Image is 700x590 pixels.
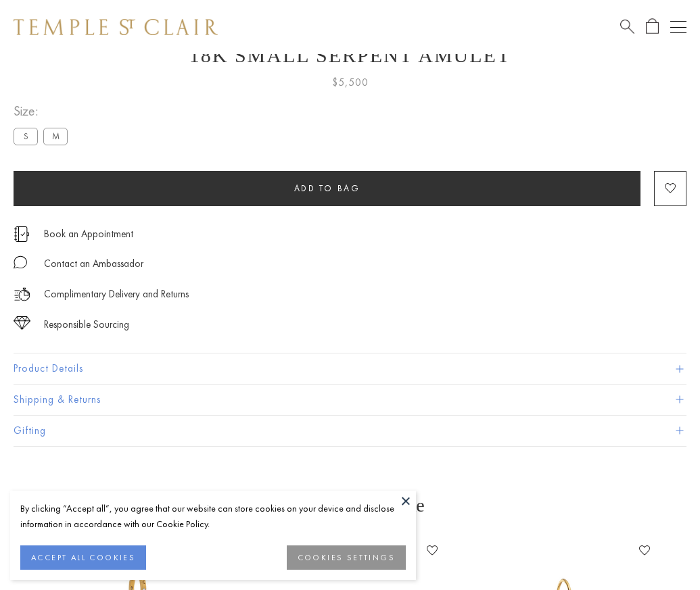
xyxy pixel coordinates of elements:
[287,545,406,570] button: COOKIES SETTINGS
[670,19,686,35] button: Open navigation
[44,316,129,333] div: Responsible Sourcing
[14,353,686,384] button: Product Details
[14,286,30,303] img: icon_delivery.svg
[332,74,369,91] span: $5,500
[14,19,218,35] img: Temple St. Clair
[14,44,686,67] h1: 18K Small Serpent Amulet
[20,545,146,570] button: ACCEPT ALL COOKIES
[14,226,30,242] img: icon_appointment.svg
[620,18,634,35] a: Search
[14,100,73,122] span: Size:
[646,18,659,35] a: Open Shopping Bag
[294,182,360,194] span: Add to bag
[20,501,406,532] div: By clicking “Accept all”, you agree that our website can store cookies on your device and disclos...
[14,255,27,269] img: MessageIcon-01_2.svg
[14,385,686,415] button: Shipping & Returns
[44,255,143,272] div: Contact an Ambassador
[14,171,640,206] button: Add to bag
[14,316,30,330] img: icon_sourcing.svg
[14,128,38,145] label: S
[14,416,686,446] button: Gifting
[44,286,189,303] p: Complimentary Delivery and Returns
[43,128,68,145] label: M
[44,226,133,241] a: Book an Appointment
